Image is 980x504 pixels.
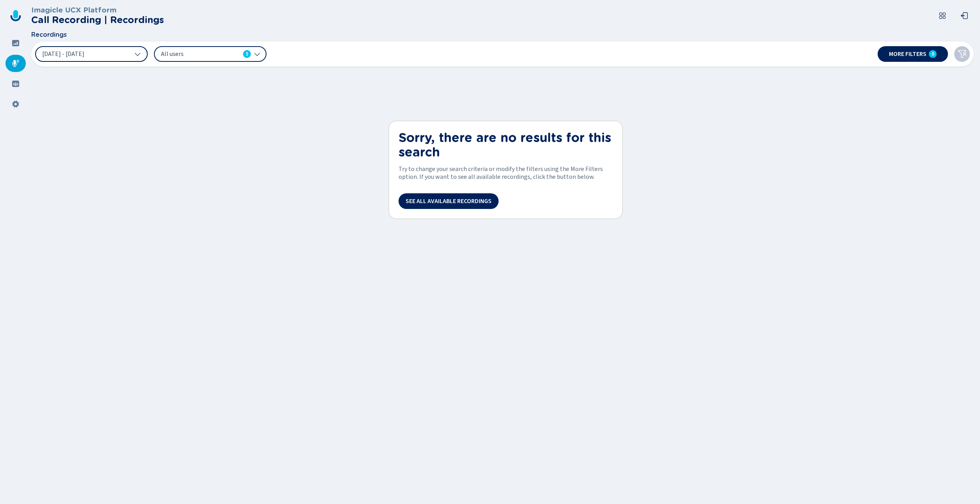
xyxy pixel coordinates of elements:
[31,6,164,14] h3: Imagicle UCX Platform
[5,95,26,113] div: Settings
[161,50,240,58] span: All users
[399,131,613,160] h1: Sorry, there are no results for this search
[878,46,948,62] button: More filters0
[12,59,20,67] svg: mic-fill
[31,14,164,25] h2: Call Recording | Recordings
[12,80,20,88] svg: groups-filled
[954,46,970,62] button: Clear filters
[399,166,613,180] span: Try to change your search criteria or modify the filters using the More Filters option. If you wa...
[399,193,499,209] button: See all available recordings
[5,75,26,92] div: Groups
[889,51,926,57] span: More filters
[932,51,934,57] span: 0
[406,198,492,204] span: See all available recordings
[960,12,968,20] svg: box-arrow-left
[31,31,67,38] span: Recordings
[957,49,967,59] svg: funnel-disabled
[5,55,26,72] div: Recordings
[134,51,141,57] svg: chevron-down
[42,51,84,57] span: [DATE] - [DATE]
[246,50,249,58] span: 5
[35,46,148,62] button: [DATE] - [DATE]
[5,34,26,52] div: Dashboard
[12,39,20,47] svg: dashboard-filled
[254,51,260,57] svg: chevron-down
